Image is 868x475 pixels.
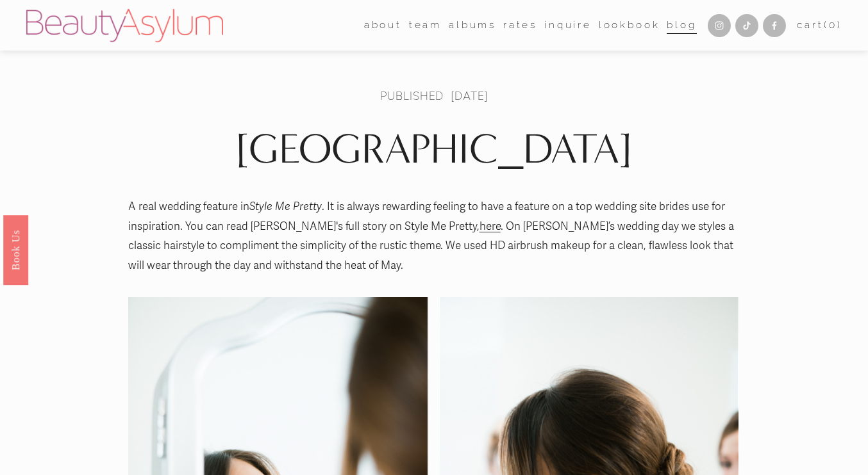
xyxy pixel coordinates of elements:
[249,200,322,213] em: Style Me Pretty
[735,14,758,37] a: TikTok
[409,17,442,35] span: team
[380,88,444,103] a: Published
[409,15,442,35] a: folder dropdown
[599,15,660,35] a: Lookbook
[708,14,731,37] a: Instagram
[824,19,842,31] span: ( )
[544,15,592,35] a: Inquire
[480,220,501,233] a: here
[26,9,223,42] img: Beauty Asylum | Bridal Hair &amp; Makeup Charlotte &amp; Atlanta
[3,215,28,285] a: Book Us
[128,197,740,275] p: A real wedding feature in . It is always rewarding feeling to have a feature on a top wedding sit...
[667,15,696,35] a: Blog
[364,17,402,35] span: about
[449,15,496,35] a: albums
[503,15,537,35] a: Rates
[128,124,740,175] h1: [GEOGRAPHIC_DATA]
[797,17,842,35] a: 0 items in cart
[763,14,786,37] a: Facebook
[364,15,402,35] a: folder dropdown
[829,19,837,31] span: 0
[451,88,488,103] span: [DATE]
